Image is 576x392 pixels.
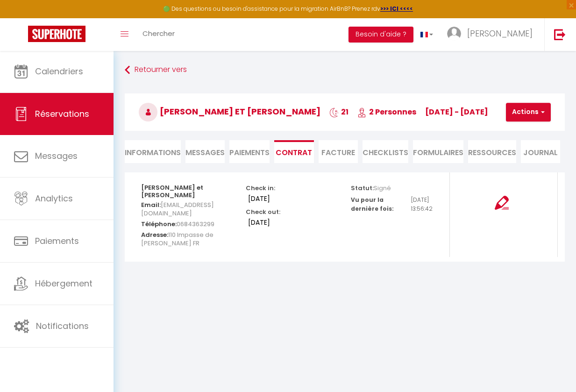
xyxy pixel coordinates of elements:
a: Chercher [135,18,182,51]
a: ... [PERSON_NAME] [440,18,544,51]
a: >>> ICI <<<< [380,5,413,13]
span: [EMAIL_ADDRESS][DOMAIN_NAME] [141,198,214,220]
span: Messages [35,150,78,162]
p: Check in: [246,182,275,192]
img: logout [554,29,566,40]
strong: [PERSON_NAME] et [PERSON_NAME] [141,183,203,200]
button: Actions [506,103,551,121]
strong: Adresse: [141,230,168,239]
span: Paiements [35,235,79,247]
span: Notifications [36,320,89,332]
strong: Téléphone: [141,220,177,228]
span: 21 [329,107,348,117]
span: [PERSON_NAME] [467,28,533,39]
span: Messages [185,147,225,158]
p: Vu pour la dernière fois: [351,196,412,214]
span: Hébergement [35,278,92,289]
img: ... [447,27,461,41]
span: [DATE] - [DATE] [425,107,488,117]
span: Chercher [142,29,175,38]
li: FORMULAIRES [413,140,463,163]
li: Paiements [229,140,270,163]
li: Contrat [274,140,313,163]
p: Check out: [246,206,280,216]
a: Retourner vers [125,62,565,78]
button: Besoin d'aide ? [348,27,413,43]
span: Réservations [35,108,89,120]
span: Analytics [35,192,73,204]
span: [PERSON_NAME] et [PERSON_NAME] [139,106,320,117]
img: signing-contract [495,196,509,210]
span: 110 Impasse de [PERSON_NAME] FR [141,228,213,250]
span: Calendriers [35,65,83,77]
li: CHECKLISTS [363,140,408,163]
li: Ressources [468,140,516,163]
li: Informations [125,140,181,163]
li: Journal [521,140,560,163]
span: Signé [374,184,391,192]
span: 2 Personnes [357,107,416,117]
strong: Email: [141,200,161,209]
img: Super Booking [28,26,85,42]
p: [DATE] 13:56:42 [411,196,443,214]
span: 0684363299 [177,217,214,231]
li: Facture [319,140,358,163]
p: Statut: [351,182,391,192]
